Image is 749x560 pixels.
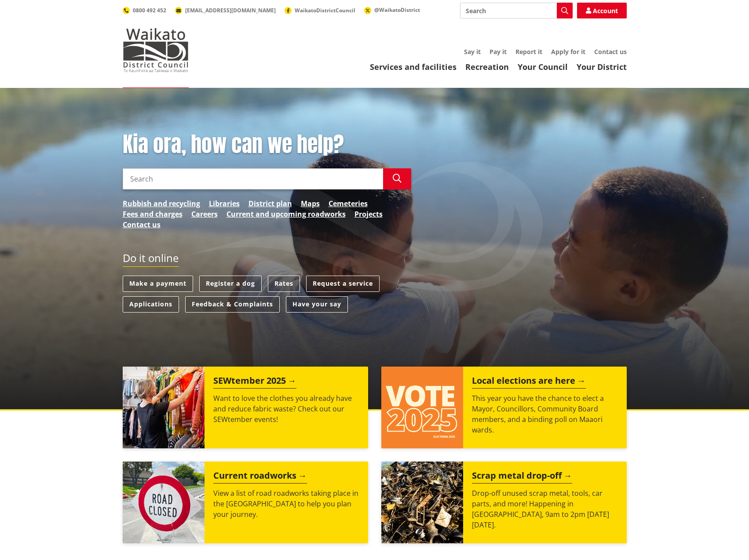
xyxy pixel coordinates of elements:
[248,198,292,209] a: District plan
[185,7,276,14] span: [EMAIL_ADDRESS][DOMAIN_NAME]
[286,296,348,313] a: Have your say
[123,462,205,543] img: Road closed sign
[472,393,618,435] p: This year you have the chance to elect a Mayor, Councillors, Community Board members, and a bindi...
[515,47,542,56] a: Report it
[123,367,368,448] a: SEWtember 2025 Want to love the clothes you already have and reduce fabric waste? Check out our S...
[594,47,627,56] a: Contact us
[472,470,572,484] h2: Scrap metal drop-off
[577,62,627,72] a: Your District
[268,276,300,292] a: Rates
[123,28,189,72] img: Waikato District Council - Te Kaunihera aa Takiwaa o Waikato
[213,393,359,425] p: Want to love the clothes you already have and reduce fabric waste? Check out our SEWtember events!
[199,276,262,292] a: Register a dog
[227,209,346,219] a: Current and upcoming roadworks
[518,62,568,72] a: Your Council
[381,462,627,543] a: A massive pile of rusted scrap metal, including wheels and various industrial parts, under a clea...
[464,47,481,56] a: Say it
[123,168,383,189] input: Search input
[133,7,166,14] span: 0800 492 452
[123,276,193,292] a: Make a payment
[374,6,420,14] span: @WaikatoDistrict
[123,132,411,157] h1: Kia ora, how can we help?
[123,219,161,230] a: Contact us
[354,209,383,219] a: Projects
[301,198,320,209] a: Maps
[123,462,368,543] a: Current roadworks View a list of road roadworks taking place in the [GEOGRAPHIC_DATA] to help you...
[123,367,205,448] img: SEWtember
[175,7,276,14] a: [EMAIL_ADDRESS][DOMAIN_NAME]
[123,252,179,267] h2: Do it online
[381,367,627,448] a: Local elections are here This year you have the chance to elect a Mayor, Councillors, Community B...
[123,209,183,219] a: Fees and charges
[209,198,240,209] a: Libraries
[370,62,457,72] a: Services and facilities
[213,375,296,389] h2: SEWtember 2025
[123,7,166,14] a: 0800 492 452
[364,6,420,14] a: @WaikatoDistrict
[213,470,307,484] h2: Current roadworks
[329,198,368,209] a: Cemeteries
[381,462,463,543] img: Scrap metal collection
[381,367,463,448] img: Vote 2025
[295,7,355,14] span: WaikatoDistrictCouncil
[460,3,573,18] input: Search input
[185,296,280,313] a: Feedback & Complaints
[123,198,200,209] a: Rubbish and recycling
[191,209,218,219] a: Careers
[213,488,359,520] p: View a list of road roadworks taking place in the [GEOGRAPHIC_DATA] to help you plan your journey.
[306,276,380,292] a: Request a service
[465,62,509,72] a: Recreation
[285,7,355,14] a: WaikatoDistrictCouncil
[472,488,618,530] p: Drop-off unused scrap metal, tools, car parts, and more! Happening in [GEOGRAPHIC_DATA], 9am to 2...
[490,47,507,56] a: Pay it
[551,47,585,56] a: Apply for it
[472,375,586,389] h2: Local elections are here
[577,3,627,18] a: Account
[123,296,179,313] a: Applications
